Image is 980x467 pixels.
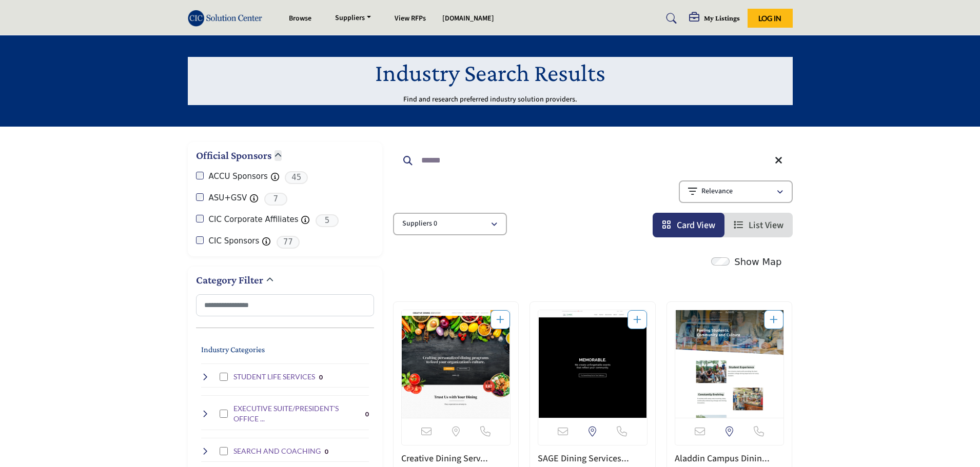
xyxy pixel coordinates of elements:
p: Relevance [701,187,733,197]
h3: SAGE Dining Services [538,453,648,464]
b: 0 [325,448,328,455]
img: Site Logo [188,10,268,27]
span: List View [749,219,783,232]
a: View List [734,219,783,232]
a: Suppliers [328,11,378,26]
label: ACCU Sponsors [209,171,268,182]
a: View RFPs [395,13,426,24]
h3: Aladdin Campus Dining [675,453,785,464]
span: 5 [316,214,339,227]
h5: My Listings [704,13,740,23]
input: Select STUDENT LIFE SERVICES checkbox [220,373,228,381]
button: Industry Categories [201,343,265,356]
img: Aladdin Campus Dining [675,310,784,418]
a: Search [656,10,683,27]
div: 0 Results For STUDENT LIFE SERVICES [319,372,323,381]
input: Search Keyword [393,148,793,173]
input: CIC Sponsors checkbox [196,236,204,244]
input: ACCU Sponsors checkbox [196,172,204,179]
a: SAGE Dining Services... [538,452,629,465]
a: Open Listing in new tab [538,310,647,418]
div: 0 Results For SEARCH AND COACHING [325,446,328,456]
p: Suppliers 0 [402,219,437,229]
img: SAGE Dining Services [538,310,647,418]
span: Card View [677,219,715,232]
p: Find and research preferred industry solution providers. [403,95,577,105]
h4: STUDENT LIFE SERVICES: Campus engagement, residential life, and student activity management solut... [233,372,315,382]
h4: EXECUTIVE SUITE/PRESIDENT'S OFFICE SERVICES: Strategic planning, leadership support, and executiv... [233,403,361,423]
button: Relevance [679,180,793,203]
input: Select EXECUTIVE SUITE/PRESIDENT'S OFFICE SERVICES checkbox [220,410,228,418]
a: Open Listing in new tab [402,310,511,418]
span: 7 [264,193,287,206]
img: Creative Dining Services [402,310,511,418]
h2: Official Sponsors [196,148,271,163]
h2: Category Filter [196,273,263,288]
h3: Creative Dining Services [401,453,511,464]
label: CIC Sponsors [209,235,260,247]
a: Aladdin Campus Dinin... [675,452,770,465]
button: Suppliers 0 [393,213,507,235]
div: 0 Results For EXECUTIVE SUITE/PRESIDENT'S OFFICE SERVICES [365,409,369,418]
span: 45 [285,171,308,184]
a: Add To List [496,314,504,327]
h1: Industry Search Results [375,57,605,89]
div: My Listings [689,12,740,25]
a: Creative Dining Serv... [401,452,488,465]
input: Select SEARCH AND COACHING checkbox [220,447,228,455]
h4: SEARCH AND COACHING: Executive search services, leadership coaching, and professional development... [233,446,321,456]
label: CIC Corporate Affiliates [209,214,299,226]
a: View Card [662,219,715,232]
input: CIC Corporate Affiliates checkbox [196,215,204,222]
input: Search Category [196,294,374,316]
a: Add To List [633,314,641,327]
a: Add To List [770,314,778,327]
a: Browse [289,13,311,24]
li: List View [724,213,793,237]
label: Show Map [734,255,781,269]
span: Log In [758,14,781,23]
a: [DOMAIN_NAME] [442,13,494,24]
li: Card View [653,213,724,237]
a: Open Listing in new tab [675,310,784,418]
input: ASU+GSV checkbox [196,193,204,201]
button: Log In [748,9,793,28]
b: 0 [319,374,323,381]
b: 0 [365,411,369,418]
label: ASU+GSV [209,192,247,204]
span: 77 [277,236,300,249]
